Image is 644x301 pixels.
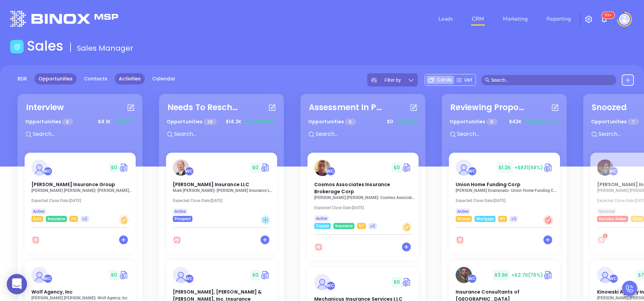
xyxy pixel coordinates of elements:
[604,233,606,238] span: 2
[597,267,613,283] img: Kinowski Agency Inc
[31,198,133,203] p: Expected Close Date: [DATE]
[335,222,353,230] span: Insurance
[31,267,48,283] img: Wolf Agency, Inc
[457,215,470,223] span: Bronze
[71,215,76,223] span: PA
[167,101,242,114] div: Needs To Reschedule
[34,73,77,84] a: Opportunities
[175,215,191,223] span: Prospect
[245,118,276,125] span: +$8.4K (59%)
[31,188,133,193] p: Lee Anderson - Anderson Insurance Group
[204,119,216,125] span: 28
[26,101,64,114] div: Interview
[314,181,391,195] span: Cosmos Associates Insurance Brokerage Corp
[31,159,48,176] img: Anderson Insurance Group
[96,117,112,127] span: $ 4.1K
[385,117,395,127] span: $ 0
[119,270,129,280] img: Quote
[476,215,494,223] span: Mortgage
[456,198,557,203] p: Expected Close Date: [DATE]
[119,162,129,173] img: Quote
[456,267,472,283] img: Insurance Consultants of Pittsburgh
[261,270,270,280] img: Quote
[497,162,513,173] span: $ 1.2K
[402,162,412,173] a: Quote
[493,270,510,280] span: $ 3.6K
[591,116,639,128] p: Opportunities
[456,181,520,188] span: Union Home Funding Corp
[511,215,516,223] span: +3
[77,43,133,53] span: Sales Manager
[185,167,194,176] div: Walter Contreras
[33,208,44,215] span: Active
[599,215,626,223] span: Decision Maker
[609,167,618,176] div: Walter Contreras
[173,188,274,193] p: Mark Reilly - Reilly Insurance LLC
[599,208,615,215] span: Snoozed
[468,167,477,176] div: Walter Contreras
[628,119,639,125] span: 7
[33,215,42,223] span: Gold
[173,267,189,283] img: Scalzo, Zogby & Wittig, Inc. Insurance Agency
[119,215,129,225] div: Warm
[109,162,119,173] span: $ 0
[224,117,243,127] span: $ 14.3K
[397,118,418,125] span: +$0 (0%)
[44,167,52,176] div: Walter Contreras
[500,12,530,26] a: Marketing
[316,222,329,230] span: Copper
[602,12,614,19] sup: 100
[173,130,275,139] input: Search...
[454,76,474,84] div: List
[544,12,573,26] a: Reporting
[603,233,608,238] sup: 2
[27,38,63,54] h1: Sales
[633,215,642,223] span: Silver
[173,198,274,203] p: Expected Close Date: [DATE]
[31,181,115,188] span: Anderson Insurance Group
[261,215,270,225] div: Cold
[485,78,490,82] span: search
[48,215,65,223] span: Insurance
[314,274,330,290] img: Mechanicus Insurance Services LLC
[450,101,525,114] div: Reviewing Proposal
[457,208,468,215] span: Active
[402,222,412,232] div: Warm
[500,215,505,223] span: NY
[175,208,186,215] span: Active
[62,119,73,125] span: 8
[507,117,523,127] span: $ 42K
[80,73,111,84] a: Contacts
[326,167,335,176] div: Walter Contreras
[491,76,613,84] input: Search…
[115,73,145,84] a: Activities
[314,195,415,200] p: John R Papazoglou - Cosmos Associates Insurance Brokerage Corp
[185,274,194,283] div: Walter Contreras
[250,270,260,280] span: $ 0
[173,181,249,188] span: Reilly Insurance LLC
[25,116,73,128] p: Opportunities
[148,73,180,84] a: Calendar
[468,274,477,283] div: Walter Contreras
[402,277,412,287] img: Quote
[166,153,277,222] a: profileWalter Contreras$0Circle dollar[PERSON_NAME] Insurance LLCMark [PERSON_NAME]- [PERSON_NAME...
[114,118,135,125] span: +$0 (0%)
[543,162,553,173] img: Quote
[167,116,217,128] p: Opportunities
[619,14,630,25] img: user
[514,164,543,171] span: +$831 (68%)
[32,130,133,139] input: Search...
[486,119,497,125] span: 9
[315,130,416,139] input: Search...
[14,73,31,84] a: BDR
[436,12,456,26] a: Leads
[370,222,375,230] span: +2
[456,188,557,193] p: Juan Enamorado - Union Home Funding Corp
[359,222,364,230] span: NY
[392,162,402,173] span: $ 0
[456,130,558,139] input: Search...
